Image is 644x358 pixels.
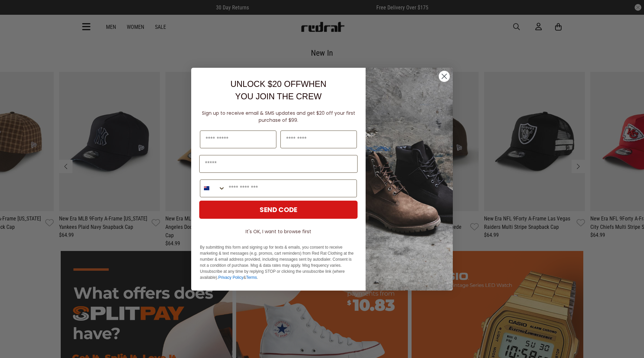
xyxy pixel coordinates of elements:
[235,92,322,101] span: YOU JOIN THE CREW
[199,225,358,238] button: It's OK, I want to browse first
[301,79,326,89] span: WHEN
[204,186,209,191] img: New Zealand
[366,68,453,291] img: f7662613-148e-4c88-9575-6c6b5b55a647.jpeg
[199,155,358,173] input: Email
[199,201,358,219] button: SEND CODE
[5,3,25,23] button: Open LiveChat chat widget
[200,180,225,197] button: Search Countries
[200,244,357,280] p: By submitting this form and signing up for texts & emails, you consent to receive marketing & tex...
[230,79,301,89] span: UNLOCK $20 OFF
[218,275,244,280] a: Privacy Policy
[246,275,257,280] a: Terms
[202,110,355,123] span: Sign up to receive email & SMS updates and get $20 off your first purchase of $99.
[200,131,276,148] input: First Name
[438,70,450,82] button: Close dialog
